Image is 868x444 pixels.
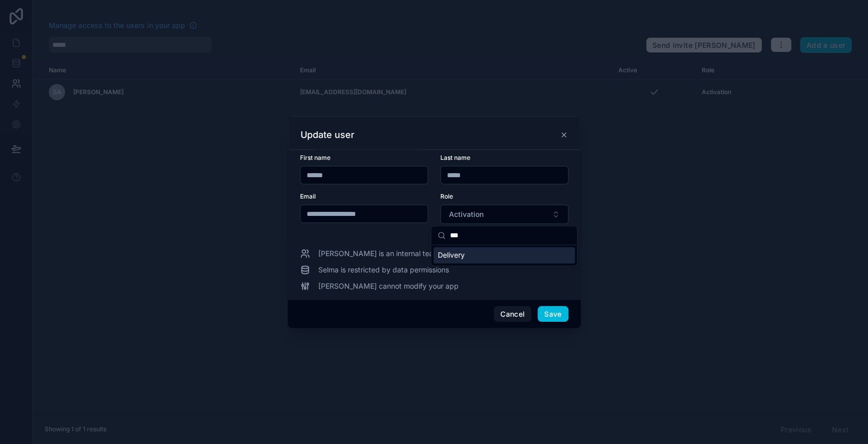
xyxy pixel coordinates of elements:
[318,281,459,291] span: [PERSON_NAME] cannot modify your app
[301,129,354,141] h3: Update user
[318,248,469,259] span: [PERSON_NAME] is an internal team member
[318,265,449,275] span: Selma is restricted by data permissions
[437,250,464,260] span: Delivery
[440,205,568,224] button: Select Button
[440,192,453,200] span: Role
[300,154,331,161] span: First name
[537,306,568,322] button: Save
[494,306,531,322] button: Cancel
[431,245,577,265] div: Suggestions
[449,209,484,219] span: Activation
[440,154,470,161] span: Last name
[300,192,316,200] span: Email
